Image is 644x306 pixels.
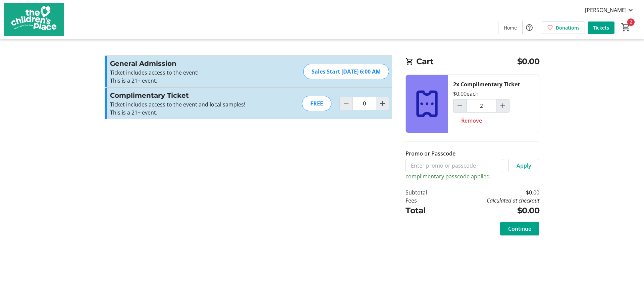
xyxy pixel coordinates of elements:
button: [PERSON_NAME] [580,5,640,15]
div: FREE [302,96,331,111]
button: Increment by one [496,99,509,112]
span: $0.00 [517,55,540,68]
input: Complimentary Ticket Quantity [466,99,496,113]
a: Tickets [588,21,614,34]
button: Remove [453,114,490,127]
button: Decrement by one [453,99,466,112]
p: Ticket includes access to the event and local samples! [110,100,257,108]
td: $0.00 [444,188,539,196]
div: 2x Complimentary Ticket [453,80,520,88]
input: Complimentary Ticket Quantity [353,97,376,110]
p: This is a 21+ event. [110,108,257,117]
button: Continue [500,222,539,235]
span: [PERSON_NAME] [585,6,627,14]
label: Promo or Passcode [406,149,455,158]
span: Apply [517,162,531,170]
a: Donations [542,21,585,34]
span: Remove [461,117,482,125]
button: Cart [620,21,632,33]
span: Donations [556,24,580,31]
span: Continue [508,225,531,233]
td: Calculated at checkout [444,196,539,205]
div: Sales Start [DATE] 6:00 AM [303,64,389,79]
span: Tickets [593,24,609,31]
span: Home [504,24,517,31]
h2: Cart [406,55,539,69]
p: This is a 21+ event. [110,77,257,85]
button: Apply [508,159,539,172]
h3: General Admission [110,58,257,69]
img: The Children's Place's Logo [4,3,64,36]
p: Ticket includes access to the event! [110,69,257,77]
p: complimentary passcode applied. [406,172,539,180]
div: $0.00 each [453,90,479,98]
td: Total [406,205,444,217]
button: Help [523,21,536,34]
td: Subtotal [406,188,444,196]
h3: Complimentary Ticket [110,90,257,100]
a: Home [498,21,522,34]
button: Increment by one [376,97,389,110]
td: Fees [406,196,444,205]
td: $0.00 [444,205,539,217]
input: Enter promo or passcode [406,159,503,172]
